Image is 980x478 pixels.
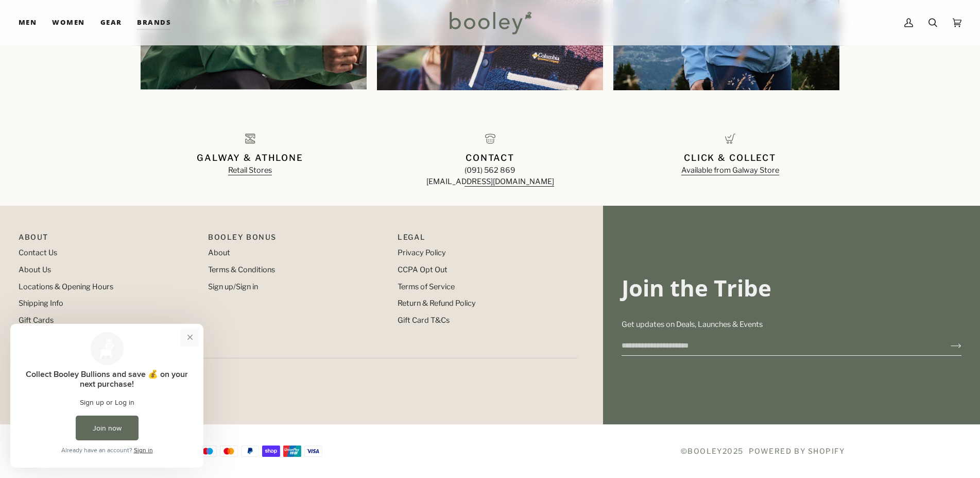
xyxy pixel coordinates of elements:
[749,447,845,455] a: Powered by Shopify
[19,265,51,274] a: About Us
[100,18,122,28] span: Gear
[135,152,365,165] p: Galway & Athlone
[934,338,961,354] button: Join
[398,316,450,325] a: Gift Card T&Cs
[19,316,54,325] a: Gift Cards
[398,265,448,274] a: CCPA Opt Out
[622,336,934,355] input: your-email@example.com
[19,248,57,257] a: Contact Us
[19,232,198,248] p: Pipeline_Footer Main
[10,324,203,468] iframe: Loyalty program pop-up with offers and actions
[19,18,37,28] span: Men
[208,265,275,274] a: Terms & Conditions
[681,166,779,175] a: Available from Galway Store
[615,152,845,165] p: Click & Collect
[375,152,605,165] p: Contact
[681,446,744,456] span: © 2025
[228,166,272,175] a: Retail Stores
[208,248,230,257] a: About
[398,282,455,291] a: Terms of Service
[445,8,535,38] img: Booley
[398,232,577,248] p: Pipeline_Footer Sub
[19,299,63,308] a: Shipping Info
[622,274,961,302] h3: Join the Tribe
[687,447,722,455] a: Booley
[137,18,171,28] span: Brands
[622,319,961,331] p: Get updates on Deals, Launches & Events
[398,248,446,257] a: Privacy Policy
[52,18,84,28] span: Women
[426,166,554,186] a: (091) 562 869[EMAIL_ADDRESS][DOMAIN_NAME]
[398,299,476,308] a: Return & Refund Policy
[208,232,387,248] p: Booley Bonus
[208,282,258,291] a: Sign up/Sign in
[19,282,113,291] a: Locations & Opening Hours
